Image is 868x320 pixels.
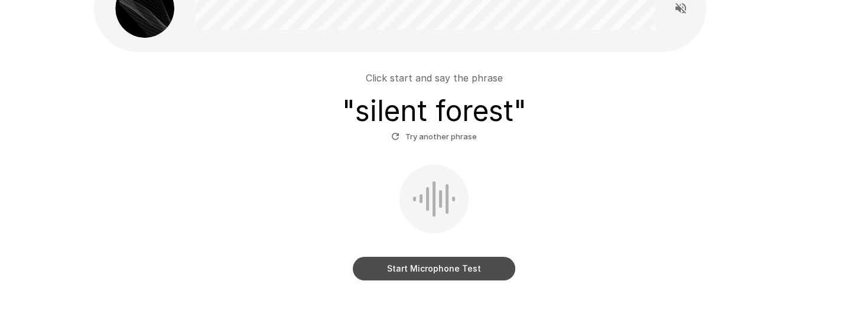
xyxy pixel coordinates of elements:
button: Try another phrase [388,128,480,146]
p: Click start and say the phrase [366,71,503,85]
h3: " silent forest " [342,94,526,128]
button: Start Microphone Test [353,257,515,280]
